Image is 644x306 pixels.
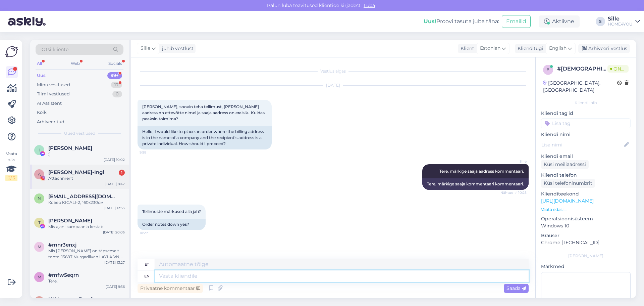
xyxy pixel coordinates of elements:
[138,284,203,293] div: Privaatne kommentaar
[42,46,68,53] span: Otsi kliente
[541,190,631,198] p: Klienditeekond
[608,16,633,21] div: Sille
[439,169,524,174] span: Tere, märkige saaja aadress kommentaari.
[138,68,529,74] div: Vestlus algas
[422,178,529,190] div: Tere, märkige saaja kommentaari kommentaari.
[138,126,272,149] div: Hello, I would like to place an order where the billing address is in the name of a company and t...
[541,110,631,117] p: Kliendi tag'id
[501,159,527,164] span: Sille
[48,242,76,248] span: #mnr3enxj
[107,59,123,68] div: Socials
[38,244,41,249] span: m
[48,151,125,157] div: :)
[596,17,605,26] div: S
[140,150,165,155] span: 9:58
[105,181,125,186] div: [DATE] 8:47
[140,230,165,235] span: 10:27
[362,2,377,8] span: Luba
[5,45,18,58] img: Askly Logo
[141,45,150,52] span: Sille
[38,274,41,279] span: m
[48,200,125,206] div: Ковер KIGALI-2, 160x230см
[48,169,104,175] span: Annye Rooväli-Ingi
[547,67,549,72] span: 8
[541,253,631,259] div: [PERSON_NAME]
[142,104,266,121] span: [PERSON_NAME], soovin teha tellimust, [PERSON_NAME] aadress on ettevõtte nimel ja saaja aadress o...
[37,100,62,107] div: AI Assistent
[541,232,631,239] p: Brauser
[578,44,630,53] div: Arhiveeri vestlus
[48,145,92,151] span: Ivar Lõhmus
[48,278,125,284] div: Tere,
[506,285,526,291] span: Saada
[106,284,125,289] div: [DATE] 9:56
[37,82,70,88] div: Minu vestlused
[539,15,580,28] div: Aktiivne
[541,153,631,160] p: Kliendi email
[541,239,631,246] p: Chrome [TECHNICAL_ID]
[608,16,640,27] a: SilleHOME4YOU
[500,190,527,195] span: Nähtud ✓ 10:25
[37,109,47,116] div: Kõik
[111,82,122,88] div: 17
[607,65,629,73] span: Online
[48,218,92,224] span: Tiina Kurvits
[608,21,633,27] div: HOME4YOU
[480,45,500,52] span: Estonian
[543,80,617,94] div: [GEOGRAPHIC_DATA], [GEOGRAPHIC_DATA]
[48,193,118,200] span: Nata_29@inbox.ru
[144,270,150,282] div: en
[458,45,474,52] div: Klient
[64,130,95,136] span: Uued vestlused
[541,222,631,229] p: Windows 10
[119,170,125,176] div: 1
[104,260,125,265] div: [DATE] 13:27
[515,45,543,52] div: Klienditugi
[38,220,41,225] span: T
[541,141,623,148] input: Lisa nimi
[138,219,206,230] div: Order notes down yes?
[541,198,594,204] a: [URL][DOMAIN_NAME]
[38,172,41,177] span: A
[37,91,70,97] div: Tiimi vestlused
[37,119,64,125] div: Arhiveeritud
[549,45,567,52] span: English
[104,206,125,211] div: [DATE] 12:53
[502,15,531,28] button: Emailid
[103,230,125,235] div: [DATE] 20:05
[541,179,595,188] div: Küsi telefoninumbrit
[104,157,125,162] div: [DATE] 10:02
[5,151,17,181] div: Vaata siia
[36,59,43,68] div: All
[5,175,17,181] div: 2 / 3
[424,18,436,25] b: Uus!
[541,118,631,128] input: Lisa tag
[107,72,122,79] div: 99+
[48,272,79,278] span: #mfw5eqrn
[541,263,631,270] p: Märkmed
[48,296,111,302] span: HK Leeway Furniture co.
[112,91,122,97] div: 0
[424,17,499,26] div: Proovi tasuta juba täna:
[541,160,589,169] div: Küsi meiliaadressi
[69,59,81,68] div: Web
[48,248,125,260] div: Mis [PERSON_NAME] on täpsemalt tootel 15687 Nurgadiivan LAYLA VN, hallikasroosa?
[541,131,631,138] p: Kliendi nimi
[37,72,46,79] div: Uus
[39,147,40,152] span: I
[159,45,194,52] div: juhib vestlust
[38,196,41,201] span: N
[142,209,201,214] span: Tellimuste märkused alla jah?
[48,224,125,230] div: Mis ajani kampaania kestab
[541,215,631,222] p: Operatsioonisüsteem
[541,172,631,179] p: Kliendi telefon
[145,259,149,270] div: et
[138,82,529,88] div: [DATE]
[541,100,631,106] div: Kliendi info
[48,175,125,181] div: Attachment
[541,207,631,213] p: Vaata edasi ...
[557,65,607,73] div: # [DEMOGRAPHIC_DATA]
